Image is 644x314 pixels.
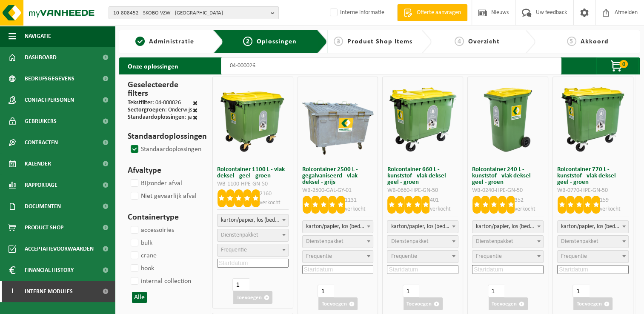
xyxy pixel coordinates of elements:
img: WB-1100-HPE-GN-50 [217,83,289,156]
h3: Afvaltype [128,164,197,177]
label: Interne informatie [328,6,384,19]
label: accessoiries [129,224,174,237]
span: Kalender [25,153,51,174]
span: karton/papier, los (bedrijven) [558,221,628,233]
span: I [9,281,16,302]
label: Bijzonder afval [129,177,182,190]
span: Dienstenpakket [476,238,513,245]
button: Toevoegen [404,297,443,310]
span: Frequentie [391,253,417,260]
span: karton/papier, los (bedrijven) [303,221,373,233]
a: Offerte aanvragen [397,4,467,21]
a: 4Overzicht [436,37,519,47]
img: WB-2500-GAL-GY-01 [302,83,374,156]
button: Toevoegen [573,297,613,310]
input: Startdatum [387,265,458,274]
div: : ja [128,114,192,122]
span: Dienstenpakket [391,238,428,245]
a: 1Administratie [123,37,206,47]
span: 1 [135,37,145,46]
img: WB-0660-HPE-GN-50 [386,83,459,156]
a: 5Akkoord [540,37,635,47]
span: Sectorgroepen [128,107,165,113]
h3: Geselecteerde filters [128,79,197,100]
img: WB-0770-HPE-GN-50 [557,83,629,156]
button: 0 [596,57,639,74]
span: Frequentie [221,247,247,253]
span: Acceptatievoorwaarden [25,238,94,260]
a: 2Oplossingen [230,37,311,47]
label: crane [129,249,157,262]
span: Dienstenpakket [306,238,343,245]
span: karton/papier, los (bedrijven) [472,221,543,233]
span: Product Shop [25,217,63,238]
input: Startdatum [302,265,374,274]
button: Toevoegen [489,297,528,310]
span: Dienstenpakket [561,238,598,245]
span: Frequentie [306,253,332,260]
label: hook [129,262,154,275]
span: Akkoord [581,38,609,45]
span: Documenten [25,196,61,217]
p: 352 verkocht [515,196,544,214]
label: Niet gevaarlijk afval [129,190,197,203]
span: Offerte aanvragen [415,9,463,17]
span: Standaardoplossingen [128,114,185,120]
div: : 04-000026 [128,100,181,107]
span: Contactpersonen [25,89,74,111]
span: Dienstenpakket [221,232,258,238]
button: 10-808452 - SKOBO VZW - [GEOGRAPHIC_DATA] [109,6,279,19]
div: WB-0240-HPE-GN-50 [472,188,544,194]
button: Toevoegen [318,297,358,310]
span: 2 [243,37,252,46]
input: 1 [232,278,249,291]
a: 3Product Shop Items [332,37,415,47]
p: 2160 verkocht [260,189,289,207]
span: 10-808452 - SKOBO VZW - [GEOGRAPHIC_DATA] [113,7,267,20]
input: Startdatum [472,265,544,274]
span: Navigatie [25,26,51,47]
span: karton/papier, los (bedrijven) [387,221,458,233]
span: Bedrijfsgegevens [25,68,74,89]
div: WB-0660-HPE-GN-50 [387,188,458,194]
span: Contracten [25,132,58,153]
label: bulk [129,237,152,249]
button: Toevoegen [233,291,272,304]
span: 0 [619,60,628,68]
span: Rapportage [25,174,57,196]
div: : Onderwijs [128,107,192,114]
button: Alle [132,292,147,303]
span: karton/papier, los (bedrijven) [302,220,374,233]
input: 1 [403,285,419,297]
input: 1 [572,285,589,297]
p: 401 verkocht [429,196,458,214]
span: Oplossingen [257,38,297,45]
label: internal collection [129,275,191,288]
label: Standaardoplossingen [129,143,201,156]
input: Startdatum [557,265,629,274]
div: WB-1100-HPE-GN-50 [217,181,289,187]
span: karton/papier, los (bedrijven) [387,220,458,233]
span: Interne modules [25,281,73,302]
h3: Standaardoplossingen [128,130,197,143]
h3: Rolcontainer 240 L - kunststof - vlak deksel - geel - groen [472,166,544,186]
span: karton/papier, los (bedrijven) [218,214,288,226]
h2: Onze oplossingen [119,57,187,74]
span: Administratie [149,38,194,45]
h3: Rolcontainer 1100 L - vlak deksel - geel - groen [217,166,289,179]
h3: Containertype [128,211,197,224]
span: Frequentie [476,253,502,260]
input: 1 [488,285,504,297]
h3: Rolcontainer 660 L - kunststof - vlak deksel - geel - groen [387,166,458,186]
h3: Rolcontainer 2500 L - gegalvaniseerd - vlak deksel - grijs [302,166,374,186]
span: 4 [455,37,464,46]
p: 1131 verkocht [345,196,374,214]
input: Zoeken [221,57,561,74]
span: Financial History [25,260,74,281]
span: karton/papier, los (bedrijven) [472,220,544,233]
span: Product Shop Items [347,38,412,45]
p: 159 verkocht [600,196,629,214]
div: WB-2500-GAL-GY-01 [302,188,374,194]
span: Gebruikers [25,111,57,132]
img: WB-0240-HPE-GN-50 [472,83,544,156]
